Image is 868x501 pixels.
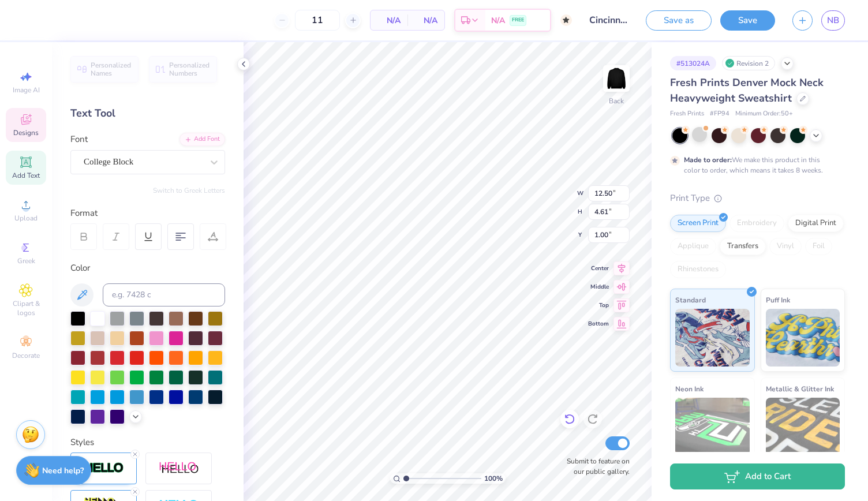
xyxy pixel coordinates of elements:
span: # FP94 [710,109,729,119]
div: Revision 2 [722,56,775,70]
strong: Made to order: [684,155,732,164]
span: Top [588,301,609,309]
div: Format [70,207,226,220]
span: Center [588,264,609,272]
div: Foil [805,238,832,255]
strong: Need help? [42,465,84,476]
span: Add Text [12,171,40,180]
span: Middle [588,283,609,291]
span: N/A [491,14,505,27]
span: Clipart & logos [6,299,46,317]
span: Metallic & Glitter Ink [766,383,834,395]
div: Back [609,96,624,106]
div: # 513024A [670,56,716,70]
span: Puff Ink [766,294,790,306]
button: Save [720,10,775,31]
a: NB [821,10,845,31]
div: Print Type [670,192,845,205]
div: Transfers [720,238,766,255]
img: Neon Ink [675,398,750,455]
div: Vinyl [769,238,802,255]
div: Applique [670,238,716,255]
div: Styles [70,436,225,449]
input: e.g. 7428 c [103,283,225,306]
span: Fresh Prints Denver Mock Neck Heavyweight Sweatshirt [670,76,824,105]
button: Add to Cart [670,463,845,489]
img: Puff Ink [766,309,840,367]
img: Back [605,67,628,90]
div: Digital Print [788,215,844,232]
div: Embroidery [729,215,784,232]
span: FREE [512,16,524,24]
img: Stroke [84,462,124,475]
span: NB [827,14,839,27]
span: Personalized Names [91,61,132,77]
span: Neon Ink [675,383,704,395]
span: Minimum Order: 50 + [735,109,793,119]
span: N/A [414,14,437,27]
span: Bottom [588,320,609,328]
span: Upload [14,214,38,223]
label: Submit to feature on our public gallery. [560,456,630,477]
span: N/A [377,14,401,27]
span: Standard [675,294,706,306]
button: Switch to Greek Letters [153,186,225,195]
img: Metallic & Glitter Ink [766,398,840,455]
img: Standard [675,309,750,367]
div: Screen Print [670,215,726,232]
input: – – [295,10,340,31]
span: Fresh Prints [670,109,704,119]
span: Image AI [13,85,40,95]
button: Save as [646,10,712,31]
div: Text Tool [70,106,225,121]
div: Color [70,261,225,275]
img: Shadow [159,461,199,476]
label: Font [70,133,88,146]
span: Greek [17,256,35,266]
div: We make this product in this color to order, which means it takes 8 weeks. [684,155,826,175]
span: 100 % [484,473,503,484]
span: Decorate [12,351,40,360]
span: Designs [13,128,39,137]
div: Add Font [179,133,225,146]
span: Personalized Numbers [169,61,210,77]
input: Untitled Design [581,9,637,32]
div: Rhinestones [670,261,726,278]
